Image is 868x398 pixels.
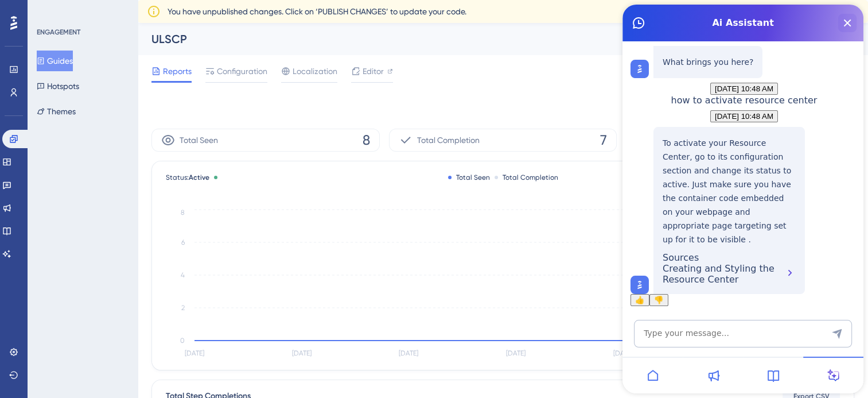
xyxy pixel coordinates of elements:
[11,315,229,343] textarea: AI Assistant Text Input
[92,107,151,116] span: [DATE] 10:48 AM
[613,349,633,357] tspan: [DATE]
[209,323,220,335] div: Send Message
[8,289,27,302] button: 👍
[37,76,79,96] button: Hotspots
[92,80,151,88] span: [DATE] 10:48 AM
[363,64,384,78] span: Editor
[292,349,312,357] tspan: [DATE]
[163,64,192,78] span: Reports
[495,173,558,182] div: Total Completion
[37,101,76,122] button: Themes
[88,78,155,90] button: [DATE] 10:48 AM
[180,337,185,345] tspan: 0
[180,133,218,147] span: Total Seen
[37,28,80,37] div: ENGAGEMENT
[3,3,31,31] button: Open AI Assistant Launcher
[181,271,185,279] tspan: 4
[217,64,267,78] span: Configuration
[27,3,72,17] span: Need Help?
[88,106,155,118] button: [DATE] 10:48 AM
[28,11,213,25] span: Ai Assistant
[5,7,25,28] img: launcher-image-alternative-text
[363,131,370,149] span: 8
[40,51,131,64] p: What brings you here?
[13,291,22,300] span: 👍
[40,248,76,258] span: Sources
[7,9,25,28] button: Back Button
[40,132,173,242] p: To activate your Resource Center, go to its configuration section and change its status to active...
[399,349,418,357] tspan: [DATE]
[185,349,204,357] tspan: [DATE]
[181,208,185,216] tspan: 8
[181,238,185,246] tspan: 6
[11,275,23,286] img: launcher-image-alternative-text
[417,133,480,147] span: Total Completion
[37,51,73,71] button: Guides
[181,304,185,312] tspan: 2
[11,59,23,70] img: launcher-image-alternative-text
[166,173,209,182] span: Status:
[216,9,234,28] button: Close Button
[448,173,490,182] div: Total Seen
[40,258,173,280] div: Creating and Styling the Resource Center
[32,291,41,300] span: 👎
[506,349,526,357] tspan: [DATE]
[168,5,466,18] span: You have unpublished changes. Click on ‘PUBLISH CHANGES’ to update your code.
[293,64,337,78] span: Localization
[27,289,46,302] button: 👎
[151,31,757,47] div: ULSCP
[189,173,209,181] span: Active
[49,90,195,101] span: how to activate resource center
[600,131,607,149] span: 7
